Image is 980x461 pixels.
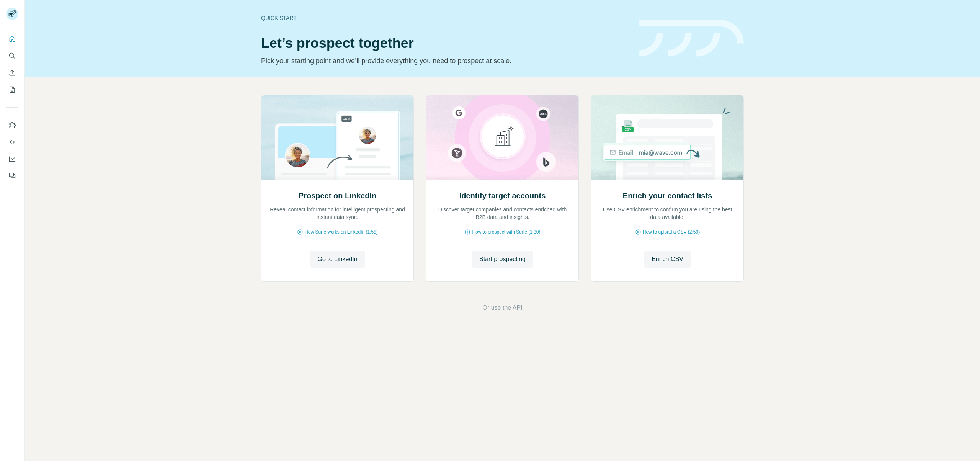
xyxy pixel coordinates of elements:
[482,303,522,312] button: Or use the API
[6,49,18,63] button: Search
[639,20,744,57] img: banner
[6,169,18,183] button: Feedback
[261,36,630,51] h1: Let’s prospect together
[459,190,546,201] h2: Identify target accounts
[6,135,18,149] button: Use Surfe API
[426,95,579,180] img: Identify target accounts
[317,255,357,264] span: Go to LinkedIn
[261,56,630,66] p: Pick your starting point and we’ll provide everything you need to prospect at scale.
[472,251,533,268] button: Start prospecting
[305,229,378,235] span: How Surfe works on LinkedIn (1:58)
[472,229,540,235] span: How to prospect with Surfe (1:30)
[261,14,630,22] div: Quick start
[269,206,406,221] p: Reveal contact information for intelligent prospecting and instant data sync.
[6,66,18,80] button: Enrich CSV
[6,32,18,46] button: Quick start
[261,95,414,180] img: Prospect on LinkedIn
[643,229,700,235] span: How to upload a CSV (2:59)
[299,190,376,201] h2: Prospect on LinkedIn
[310,251,365,268] button: Go to LinkedIn
[599,206,736,221] p: Use CSV enrichment to confirm you are using the best data available.
[434,206,571,221] p: Discover target companies and contacts enriched with B2B data and insights.
[6,118,18,132] button: Use Surfe on LinkedIn
[623,190,712,201] h2: Enrich your contact lists
[591,95,744,180] img: Enrich your contact lists
[6,83,18,96] button: My lists
[479,255,526,264] span: Start prospecting
[652,255,683,264] span: Enrich CSV
[6,152,18,166] button: Dashboard
[644,251,691,268] button: Enrich CSV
